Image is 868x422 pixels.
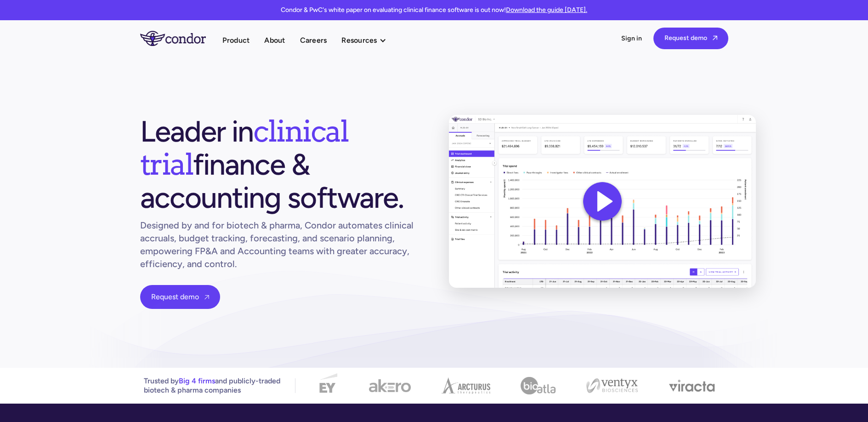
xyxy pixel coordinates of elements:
[506,6,587,14] a: Download the guide [DATE].
[713,35,717,41] span: 
[140,113,348,182] span: clinical trial
[621,34,642,43] a: Sign in
[341,34,395,46] div: Resources
[179,376,215,385] span: Big 4 firms
[204,294,209,300] span: 
[140,115,420,214] h1: Leader in finance & accounting software.
[281,6,587,15] p: Condor & PwC's white paper on evaluating clinical finance software is out now!
[140,285,220,309] a: Request demo
[140,219,420,270] h1: Designed by and for biotech & pharma, Condor automates clinical accruals, budget tracking, foreca...
[264,34,285,46] a: About
[222,34,250,46] a: Product
[341,34,377,46] div: Resources
[653,28,728,49] a: Request demo
[300,34,327,46] a: Careers
[144,376,280,395] p: Trusted by and publicly-traded biotech & pharma companies
[140,31,222,46] a: home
